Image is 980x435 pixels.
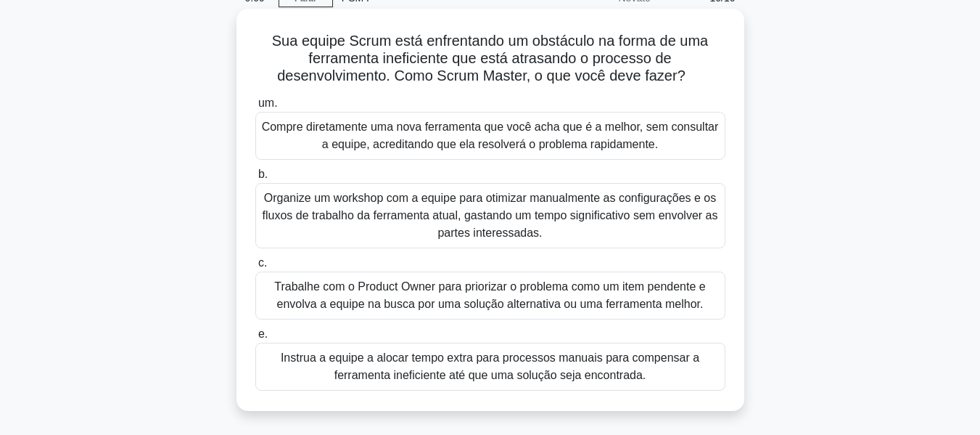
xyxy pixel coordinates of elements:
font: Compre diretamente uma nova ferramenta que você acha que é a melhor, sem consultar a equipe, acre... [262,121,719,150]
font: Sua equipe Scrum está enfrentando um obstáculo na forma de uma ferramenta ineficiente que está at... [272,33,708,84]
font: um. [258,97,278,109]
font: c. [258,256,267,269]
font: Trabalhe com o Product Owner para priorizar o problema como um item pendente e envolva a equipe n... [274,280,705,310]
font: Instrua a equipe a alocar tempo extra para processos manuais para compensar a ferramenta ineficie... [281,351,699,381]
font: Organize um workshop com a equipe para otimizar manualmente as configurações e os fluxos de traba... [263,192,718,239]
font: e. [258,328,268,340]
font: b. [258,168,268,180]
